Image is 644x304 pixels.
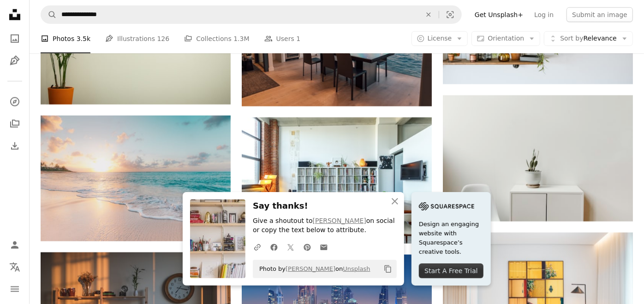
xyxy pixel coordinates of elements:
span: Relevance [560,34,617,43]
a: Get Unsplash+ [469,7,529,22]
a: white sofa with throw pillows [443,292,633,300]
div: Start A Free Trial [419,263,483,278]
a: Log in / Sign up [6,236,24,254]
a: Users 1 [264,24,301,53]
a: Illustrations 126 [105,24,169,53]
a: Collections [6,115,24,133]
button: Sort byRelevance [544,31,633,46]
a: rectangular brown wooden table [242,176,432,185]
span: Orientation [488,35,524,42]
a: green plant on white cabinet [443,154,633,163]
button: Clear [418,6,439,23]
img: rectangular brown wooden table [242,117,432,244]
a: Photos [6,29,24,48]
button: Search Unsplash [41,6,57,23]
span: 126 [157,34,170,44]
button: Submit an image [566,7,633,22]
a: Explore [6,93,24,111]
a: Share on Twitter [282,238,299,256]
a: Share on Facebook [266,238,282,256]
button: Copy to clipboard [380,261,396,277]
button: Language [6,258,24,276]
span: License [428,35,452,42]
a: [PERSON_NAME] [286,265,335,272]
a: Log in [529,7,559,22]
a: Share over email [316,238,332,256]
h3: Say thanks! [253,199,397,213]
span: Sort by [560,35,583,42]
a: Design an engaging website with Squarespace’s creative tools.Start A Free Trial [411,192,491,286]
button: License [411,31,468,46]
p: Give a shoutout to on social or copy the text below to attribute. [253,216,397,235]
a: Home — Unsplash [6,6,24,26]
span: Design an engaging website with Squarespace’s creative tools. [419,220,483,257]
button: Orientation [471,31,540,46]
button: Visual search [439,6,461,23]
a: [PERSON_NAME] [313,217,366,224]
a: Unsplash [343,265,370,272]
a: Download History [6,137,24,155]
img: file-1705255347840-230a6ab5bca9image [419,199,474,213]
a: Illustrations [6,52,24,70]
img: seashore during golden hour [41,116,231,242]
button: Menu [6,280,24,298]
a: seashore during golden hour [41,174,231,182]
form: Find visuals sitewide [41,6,462,24]
span: 1.3M [233,34,249,44]
a: Share on Pinterest [299,238,316,256]
span: Photo by on [255,262,370,276]
a: Collections 1.3M [184,24,249,53]
span: 1 [296,34,300,44]
img: green plant on white cabinet [443,95,633,222]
